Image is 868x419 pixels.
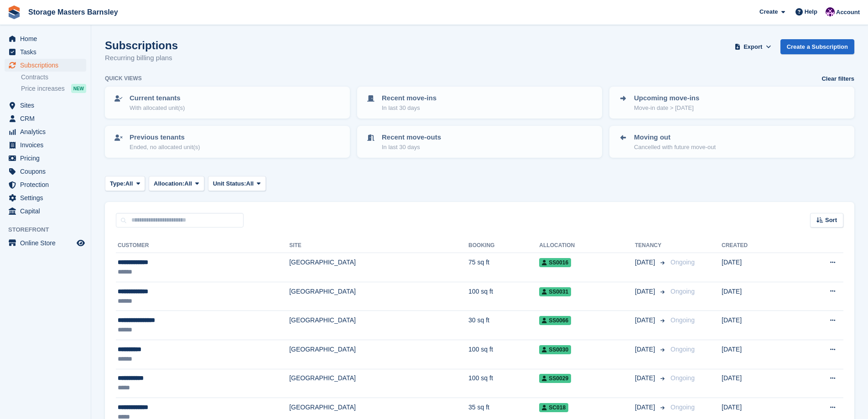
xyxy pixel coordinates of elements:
[670,346,695,353] span: Ongoing
[670,403,695,411] span: Ongoing
[71,84,86,93] div: NEW
[821,74,854,83] a: Clear filters
[20,125,75,138] span: Analytics
[826,7,835,16] img: Louise Masters
[5,237,86,249] a: menu
[5,46,86,58] a: menu
[722,369,792,398] td: [DATE]
[634,143,716,152] p: Cancelled with future move-out
[468,282,539,311] td: 100 sq ft
[670,259,695,266] span: Ongoing
[5,178,86,191] a: menu
[20,191,75,204] span: Settings
[110,179,125,188] span: Type:
[213,179,246,188] span: Unit Status:
[670,316,695,324] span: Ongoing
[20,139,75,151] span: Invoices
[105,39,178,52] h1: Subscriptions
[20,32,75,45] span: Home
[610,127,853,157] a: Moving out Cancelled with future move-out
[836,8,860,17] span: Account
[5,139,86,151] a: menu
[635,287,657,296] span: [DATE]
[635,403,657,412] span: [DATE]
[246,179,254,188] span: All
[358,127,601,157] a: Recent move-outs In last 30 days
[289,311,468,340] td: [GEOGRAPHIC_DATA]
[733,39,773,54] button: Export
[20,59,75,72] span: Subscriptions
[75,238,86,248] a: Preview store
[5,191,86,204] a: menu
[20,178,75,191] span: Protection
[21,73,86,82] a: Contracts
[25,5,122,20] a: Storage Masters Barnsley
[780,39,854,54] a: Create a Subscription
[5,112,86,125] a: menu
[20,237,75,249] span: Online Store
[805,7,817,16] span: Help
[5,165,86,178] a: menu
[382,103,437,113] p: In last 30 days
[610,88,853,118] a: Upcoming move-ins Move-in date > [DATE]
[21,83,86,93] a: Price increases NEW
[825,216,837,225] span: Sort
[759,7,778,16] span: Create
[5,99,86,112] a: menu
[382,132,441,143] p: Recent move-outs
[382,93,437,103] p: Recent move-ins
[21,84,65,93] span: Price increases
[20,99,75,112] span: Sites
[20,152,75,165] span: Pricing
[670,374,695,382] span: Ongoing
[125,179,133,188] span: All
[106,127,349,157] a: Previous tenants Ended, no allocated unit(s)
[105,53,178,63] p: Recurring billing plans
[130,143,200,152] p: Ended, no allocated unit(s)
[5,125,86,138] a: menu
[468,369,539,398] td: 100 sq ft
[539,238,635,253] th: Allocation
[5,32,86,45] a: menu
[105,176,145,191] button: Type: All
[20,46,75,58] span: Tasks
[635,345,657,354] span: [DATE]
[130,103,185,113] p: With allocated unit(s)
[149,176,204,191] button: Allocation: All
[539,403,568,412] span: SC018
[634,93,699,103] p: Upcoming move-ins
[116,238,289,253] th: Customer
[743,42,762,52] span: Export
[539,345,571,354] span: SS0030
[130,132,200,143] p: Previous tenants
[722,253,792,282] td: [DATE]
[208,176,266,191] button: Unit Status: All
[634,132,716,143] p: Moving out
[289,282,468,311] td: [GEOGRAPHIC_DATA]
[635,373,657,383] span: [DATE]
[468,238,539,253] th: Booking
[722,340,792,369] td: [DATE]
[468,253,539,282] td: 75 sq ft
[539,316,571,325] span: SS0066
[635,238,667,253] th: Tenancy
[635,258,657,267] span: [DATE]
[634,103,699,113] p: Move-in date > [DATE]
[722,238,792,253] th: Created
[468,311,539,340] td: 30 sq ft
[670,288,695,295] span: Ongoing
[539,374,571,383] span: SS0029
[105,74,142,83] h6: Quick views
[184,179,192,188] span: All
[358,88,601,118] a: Recent move-ins In last 30 days
[635,316,657,325] span: [DATE]
[20,165,75,178] span: Coupons
[289,369,468,398] td: [GEOGRAPHIC_DATA]
[5,152,86,165] a: menu
[289,238,468,253] th: Site
[539,258,571,267] span: SS0016
[289,340,468,369] td: [GEOGRAPHIC_DATA]
[722,311,792,340] td: [DATE]
[722,282,792,311] td: [DATE]
[20,112,75,125] span: CRM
